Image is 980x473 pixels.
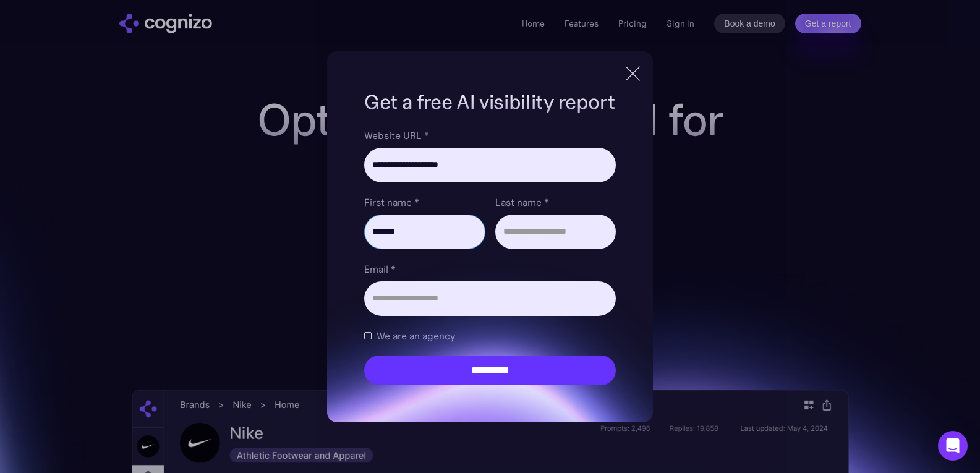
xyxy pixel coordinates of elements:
[938,431,968,461] div: Open Intercom Messenger
[364,128,615,143] label: Website URL *
[364,128,615,385] form: Brand Report Form
[377,328,455,343] span: We are an agency
[364,88,615,116] h1: Get a free AI visibility report
[364,195,485,210] label: First name *
[364,262,615,276] label: Email *
[495,195,616,210] label: Last name *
